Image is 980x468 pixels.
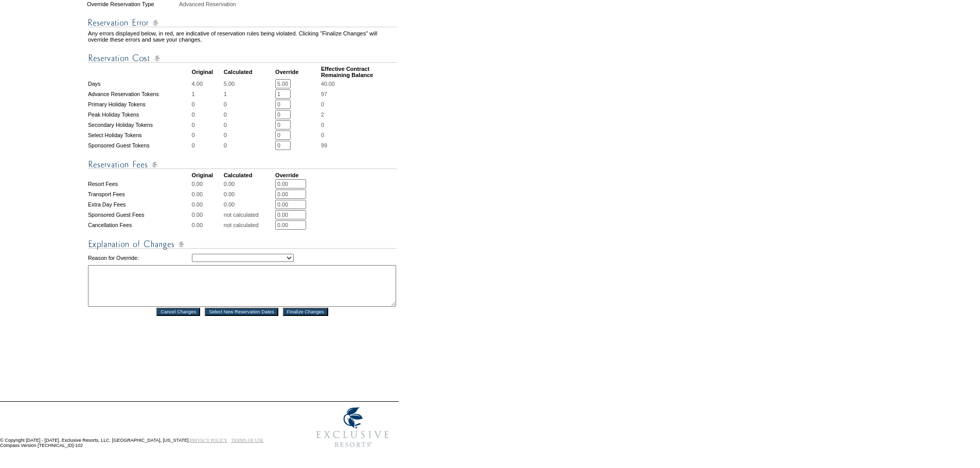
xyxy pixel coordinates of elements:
[192,130,223,140] td: 0
[88,179,191,189] td: Resort Fees
[224,179,274,189] td: 0.00
[321,142,327,148] span: 99
[224,200,274,209] td: 0.00
[224,100,274,109] td: 0
[88,220,191,230] td: Cancellation Fees
[88,252,191,264] td: Reason for Override:
[224,190,274,199] td: 0.00
[275,66,320,78] td: Override
[321,132,324,138] span: 0
[192,200,223,209] td: 0.00
[205,308,278,316] input: Select New Reservation Dates
[179,1,398,7] div: Advanced Reservation
[321,122,324,128] span: 0
[321,101,324,107] span: 0
[224,66,274,78] td: Calculated
[192,79,223,88] td: 4.00
[192,220,223,230] td: 0.00
[88,16,397,29] img: Reservation Errors
[224,130,274,140] td: 0
[231,438,264,443] a: TERMS OF USE
[192,100,223,109] td: 0
[224,141,274,150] td: 0
[88,158,397,171] img: Reservation Fees
[192,120,223,129] td: 0
[321,81,335,87] span: 40.00
[190,438,227,443] a: PRIVACY POLICY
[88,190,191,199] td: Transport Fees
[88,238,397,251] img: Explanation of Changes
[88,130,191,140] td: Select Holiday Tokens
[192,190,223,199] td: 0.00
[224,110,274,119] td: 0
[88,89,191,99] td: Advance Reservation Tokens
[192,210,223,219] td: 0.00
[321,66,397,78] td: Effective Contract Remaining Balance
[224,120,274,129] td: 0
[192,172,223,178] td: Original
[88,210,191,219] td: Sponsored Guest Fees
[192,110,223,119] td: 0
[156,308,200,316] input: Cancel Changes
[192,66,223,78] td: Original
[88,100,191,109] td: Primary Holiday Tokens
[88,30,397,43] td: Any errors displayed below, in red, are indicative of reservation rules being violated. Clicking ...
[192,141,223,150] td: 0
[88,79,191,88] td: Days
[192,179,223,189] td: 0.00
[88,110,191,119] td: Peak Holiday Tokens
[224,172,274,178] td: Calculated
[88,200,191,209] td: Extra Day Fees
[224,210,274,219] td: not calculated
[275,172,320,178] td: Override
[224,89,274,99] td: 1
[88,120,191,129] td: Secondary Holiday Tokens
[87,1,178,7] div: Override Reservation Type
[321,111,324,118] span: 2
[321,91,327,97] span: 97
[88,141,191,150] td: Sponsored Guest Tokens
[283,308,328,316] input: Finalize Changes
[224,220,274,230] td: not calculated
[307,402,399,453] img: Exclusive Resorts
[192,89,223,99] td: 1
[88,52,397,65] img: Reservation Cost
[224,79,274,88] td: 5.00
